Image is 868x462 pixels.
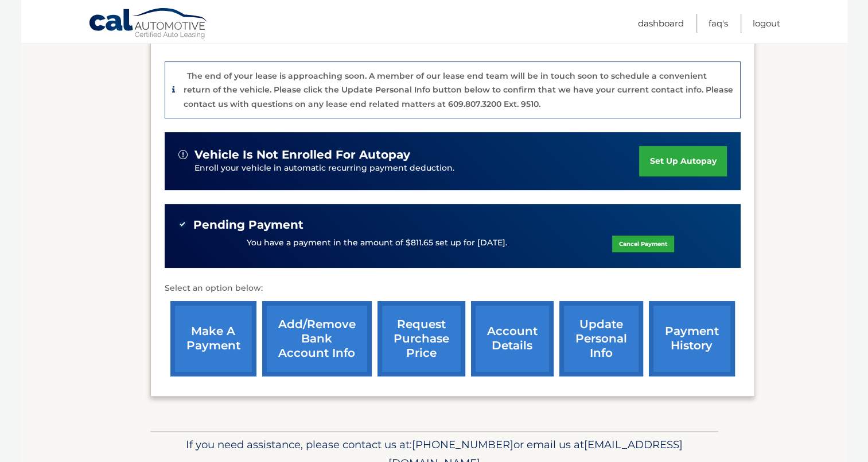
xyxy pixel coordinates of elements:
span: vehicle is not enrolled for autopay [194,148,410,162]
p: The end of your lease is approaching soon. A member of our lease end team will be in touch soon t... [184,71,733,109]
span: Pending Payment [193,218,303,232]
a: Cal Automotive [88,7,209,41]
a: request purchase price [377,301,465,376]
a: payment history [649,301,735,376]
p: You have a payment in the amount of $811.65 set up for [DATE]. [247,237,507,249]
p: Select an option below: [165,282,741,295]
img: check-green.svg [178,220,186,228]
a: Cancel Payment [612,236,674,252]
a: set up autopay [639,146,726,176]
a: account details [471,301,554,376]
a: Logout [753,14,780,33]
a: FAQ's [709,14,728,33]
span: [PHONE_NUMBER] [412,438,513,451]
a: make a payment [170,301,256,376]
p: Enroll your vehicle in automatic recurring payment deduction. [194,162,640,175]
a: Dashboard [638,14,684,33]
a: Add/Remove bank account info [262,301,372,376]
a: update personal info [559,301,643,376]
img: alert-white.svg [178,150,188,159]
